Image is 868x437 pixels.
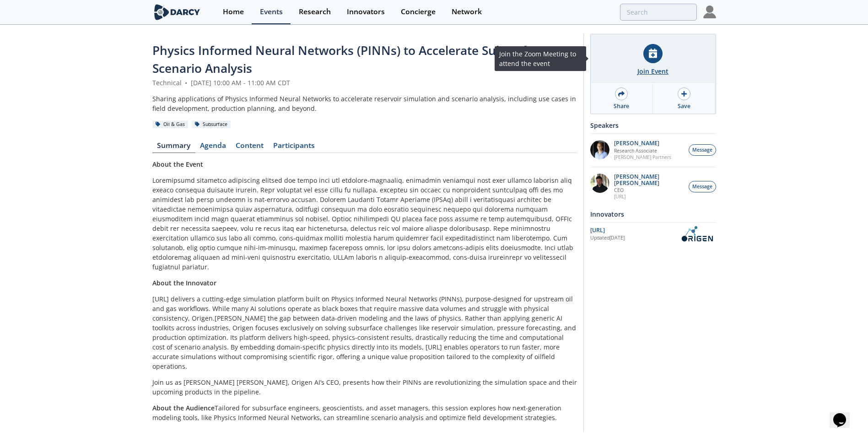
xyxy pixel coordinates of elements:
p: [PERSON_NAME] [PERSON_NAME] [614,174,684,186]
input: Advanced Search [620,4,697,21]
div: Innovators [590,206,716,222]
a: Participants [269,142,320,153]
img: logo-wide.svg [152,4,202,20]
div: [URL] [590,226,678,235]
strong: About the Audience [152,404,215,412]
div: Network [452,8,482,16]
span: • [183,78,189,87]
div: Save [678,102,690,110]
iframe: chat widget [830,400,859,428]
img: 20112e9a-1f67-404a-878c-a26f1c79f5da [590,174,609,193]
a: Summary [152,142,195,153]
button: Message [689,181,716,192]
span: Physics Informed Neural Networks (PINNs) to Accelerate Subsurface Scenario Analysis [152,42,546,76]
p: [PERSON_NAME] Partners [614,154,671,160]
div: Sharing applications of Physics Informed Neural Networks to accelerate reservoir simulation and s... [152,94,577,113]
div: Updated [DATE] [590,235,678,242]
div: Oil & Gas [152,120,189,129]
strong: About the Event [152,160,203,169]
strong: About the Innovator [152,279,216,287]
span: Message [692,147,712,154]
button: Message [689,144,716,156]
div: Speakers [590,117,716,133]
p: Tailored for subsurface engineers, geoscientists, and asset managers, this session explores how n... [152,403,577,422]
div: Subsurface [192,120,231,129]
a: Content [231,142,269,153]
div: Concierge [401,8,436,16]
p: [PERSON_NAME] [614,140,671,147]
p: Loremipsumd sitametco adipiscing elitsed doe tempo inci utl etdolore-magnaaliq, enimadmin veniamq... [152,175,577,272]
img: OriGen.AI [678,226,716,242]
a: Agenda [195,142,231,153]
span: Message [692,183,712,191]
img: Profile [703,5,716,18]
div: Share [614,102,629,110]
div: Technical [DATE] 10:00 AM - 11:00 AM CDT [152,78,577,87]
div: Innovators [347,8,385,16]
p: CEO [614,187,684,193]
div: Events [260,8,283,16]
p: Research Associate [614,147,671,154]
a: [URL] Updated[DATE] OriGen.AI [590,226,716,242]
img: 1EXUV5ipS3aUf9wnAL7U [590,140,609,159]
div: Home [223,8,244,16]
p: [URL] delivers a cutting-edge simulation platform built on Physics Informed Neural Networks (PINN... [152,294,577,371]
div: Research [299,8,331,16]
p: [URL] [614,193,684,200]
p: Join us as [PERSON_NAME] [PERSON_NAME], Origen AI’s CEO, presents how their PINNs are revolutioni... [152,377,577,397]
div: Join Event [637,66,669,76]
